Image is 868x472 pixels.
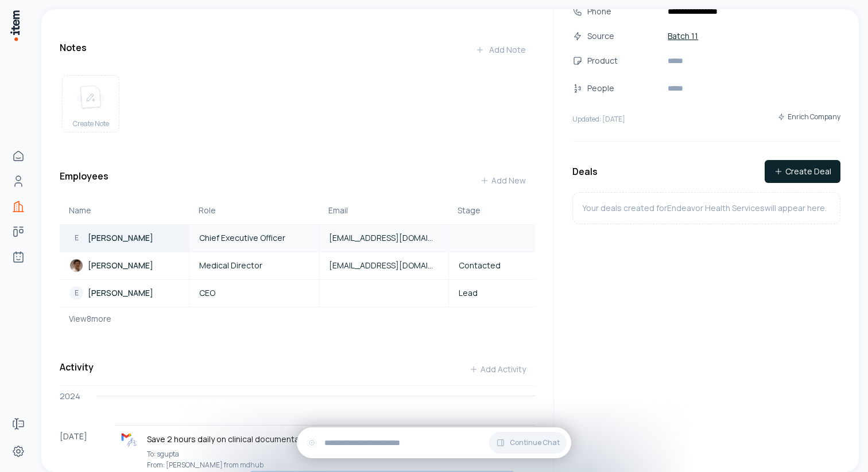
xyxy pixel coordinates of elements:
[320,232,448,244] a: [EMAIL_ADDRESS][DOMAIN_NAME]
[60,360,94,374] h3: Activity
[489,432,567,454] button: Continue Chat
[466,38,535,61] button: Add Note
[7,170,30,193] a: People
[199,232,285,244] span: Chief Executive Officer
[460,358,535,381] button: Add Activity
[587,54,661,67] div: Product
[471,169,535,192] button: Add New
[60,307,111,330] button: View8more
[449,260,534,271] a: Contacted
[60,286,188,300] a: E[PERSON_NAME]
[190,232,318,244] a: Chief Executive Officer
[449,287,534,299] a: Lead
[663,28,703,44] a: Batch 11
[199,287,215,299] span: CEO
[7,440,30,463] a: Settings
[199,260,262,271] span: Medical Director
[582,202,827,214] p: Your deals created for Endeavor Health Services will appear here.
[69,205,180,216] div: Name
[320,260,448,271] a: [EMAIL_ADDRESS][DOMAIN_NAME]
[459,260,501,271] span: Contacted
[7,195,30,218] a: Companies
[88,232,153,244] p: [PERSON_NAME]
[126,437,138,448] img: outbound logo
[190,260,318,271] a: Medical Director
[60,231,188,245] a: E[PERSON_NAME]
[587,82,661,95] div: People
[572,115,625,124] p: Updated: [DATE]
[69,259,83,272] img: Sanjay Gupta
[60,169,108,192] h3: Employees
[777,107,840,127] button: Enrich Company
[7,220,30,243] a: Deals
[60,41,87,54] h3: Notes
[7,412,30,435] a: Forms
[62,75,119,132] button: create noteCreate Note
[765,160,840,183] button: Create Deal
[199,205,310,216] div: Role
[459,287,478,299] span: Lead
[7,145,30,167] a: Home
[475,44,526,56] div: Add Note
[328,205,440,216] div: Email
[69,286,83,300] div: E
[510,438,560,447] span: Continue Chat
[329,260,439,271] span: [EMAIL_ADDRESS][DOMAIN_NAME]
[587,30,661,42] div: Source
[587,5,661,18] div: Phone
[77,85,104,110] img: create note
[329,232,439,244] span: [EMAIL_ADDRESS][DOMAIN_NAME]
[9,9,21,42] img: Item Brain Logo
[60,259,188,272] a: Sanjay Gupta[PERSON_NAME]
[147,434,495,445] p: Save 2 hours daily on clinical documentation?
[297,427,571,458] div: Continue Chat
[73,119,109,128] span: Create Note
[190,287,318,299] a: CEO
[572,165,598,178] h3: Deals
[121,431,132,443] img: gmail logo
[458,205,526,216] div: Stage
[7,245,30,268] a: Agents
[60,391,96,402] div: 2024
[88,287,153,299] p: [PERSON_NAME]
[69,231,83,245] div: E
[88,260,153,271] p: [PERSON_NAME]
